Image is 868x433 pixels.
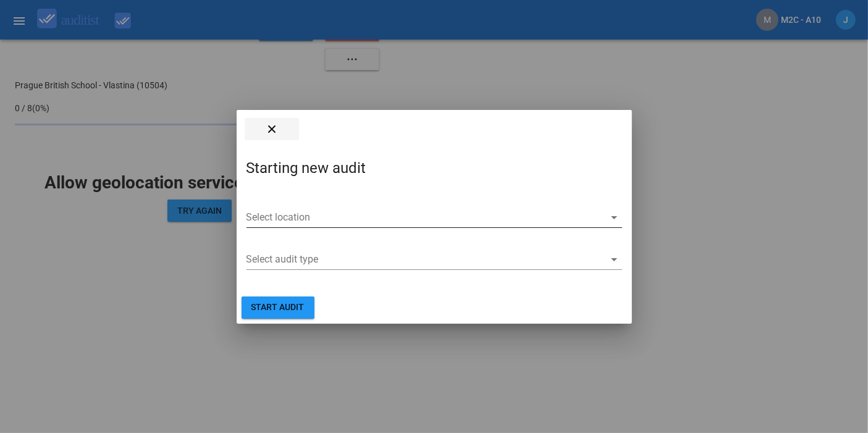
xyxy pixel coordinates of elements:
div: Starting new audit [237,148,632,188]
button: Start Audit [242,296,314,319]
input: Select location [246,208,605,227]
div: Start Audit [251,301,305,314]
i: arrow_drop_down [607,252,622,267]
input: Select audit type [246,250,605,269]
i: arrow_drop_down [607,210,622,225]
